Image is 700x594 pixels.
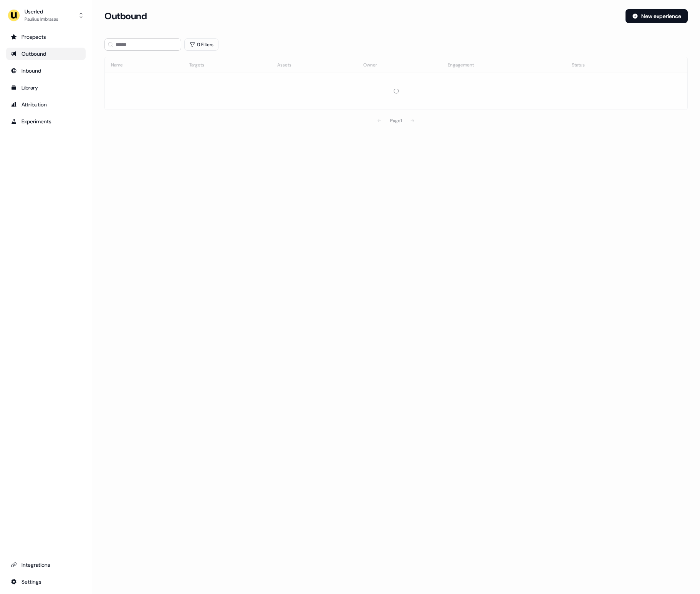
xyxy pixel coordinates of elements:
div: Library [11,84,81,91]
div: Inbound [11,67,81,75]
a: Go to integrations [6,576,86,588]
button: New experience [626,9,688,23]
a: Go to Inbound [6,65,86,77]
div: Integrations [11,561,81,569]
a: Go to experiments [6,115,86,128]
div: Paulius Imbrasas [25,15,58,23]
div: Prospects [11,33,81,41]
div: Settings [11,578,81,586]
div: Outbound [11,50,81,58]
div: Attribution [11,101,81,108]
div: Userled [25,8,58,15]
h3: Outbound [104,10,147,22]
div: Experiments [11,118,81,125]
a: Go to attribution [6,98,86,111]
button: 0 Filters [184,38,218,51]
a: Go to prospects [6,31,86,43]
a: Go to outbound experience [6,48,86,60]
a: Go to integrations [6,559,86,571]
a: Go to templates [6,81,86,94]
button: UserledPaulius Imbrasas [6,6,86,25]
